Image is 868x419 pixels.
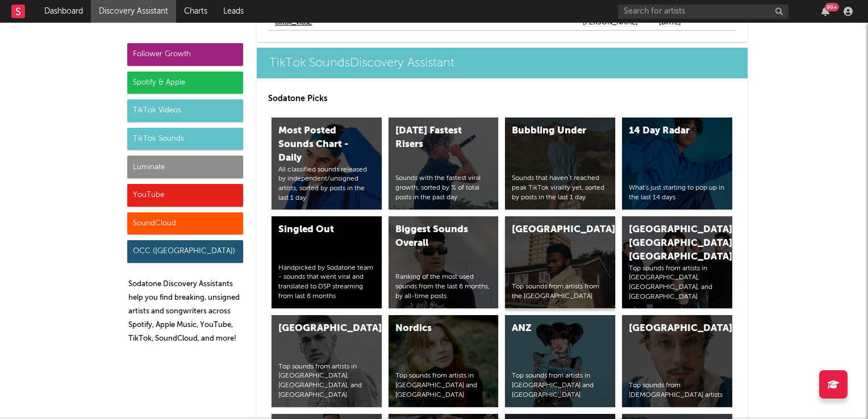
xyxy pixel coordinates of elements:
[127,240,243,263] div: OCC ([GEOGRAPHIC_DATA])
[512,223,589,237] div: [GEOGRAPHIC_DATA]
[629,264,725,302] div: Top sounds from artists in [GEOGRAPHIC_DATA], [GEOGRAPHIC_DATA], and [GEOGRAPHIC_DATA]
[127,43,243,66] div: Follower Growth
[505,315,615,407] a: ANZTop sounds from artists in [GEOGRAPHIC_DATA] and [GEOGRAPHIC_DATA]
[629,183,725,203] div: What's just starting to pop up in the last 14 days
[505,216,615,308] a: [GEOGRAPHIC_DATA]Top sounds from artists from the [GEOGRAPHIC_DATA]
[395,223,473,250] div: Biggest Sounds Overall
[272,216,382,308] a: Singled OutHandpicked by Sodatone team - sounds that went viral and translated to DSP streaming f...
[389,216,499,308] a: Biggest Sounds OverallRanking of the most used sounds from the last 6 months, by all-time posts
[512,371,608,400] div: Top sounds from artists in [GEOGRAPHIC_DATA] and [GEOGRAPHIC_DATA]
[395,371,492,400] div: Top sounds from artists in [GEOGRAPHIC_DATA] and [GEOGRAPHIC_DATA]
[512,282,608,301] div: Top sounds from artists from the [GEOGRAPHIC_DATA]
[505,118,615,209] a: Bubbling UnderSounds that haven’t reached peak TikTok virality yet, sorted by posts in the last 1...
[278,165,375,203] div: All classified sounds released by independent/unsigned artists, sorted by posts in the last 1 day
[389,315,499,407] a: NordicsTop sounds from artists in [GEOGRAPHIC_DATA] and [GEOGRAPHIC_DATA]
[278,322,356,336] div: [GEOGRAPHIC_DATA]
[622,315,732,407] a: [GEOGRAPHIC_DATA]Top sounds from [DEMOGRAPHIC_DATA] artists
[127,72,243,94] div: Spotify & Apple
[629,381,725,400] div: Top sounds from [DEMOGRAPHIC_DATA] artists
[821,7,829,16] button: 99+
[389,118,499,209] a: [DATE] Fastest RisersSounds with the fastest viral growth, sorted by % of total posts in the past...
[825,3,839,11] div: 99 +
[395,322,473,336] div: Nordics
[512,322,589,336] div: ANZ
[622,216,732,308] a: [GEOGRAPHIC_DATA], [GEOGRAPHIC_DATA], [GEOGRAPHIC_DATA]Top sounds from artists in [GEOGRAPHIC_DAT...
[128,278,243,346] p: Sodatone Discovery Assistants help you find breaking, unsigned artists and songwriters across Spo...
[629,124,706,138] div: 14 Day Radar
[272,315,382,407] a: [GEOGRAPHIC_DATA]Top sounds from artists in [GEOGRAPHIC_DATA], [GEOGRAPHIC_DATA], and [GEOGRAPHIC...
[278,223,356,237] div: Singled Out
[268,92,736,106] p: Sodatone Picks
[512,124,589,138] div: Bubbling Under
[278,263,375,301] div: Handpicked by Sodatone team - sounds that went viral and translated to DSP streaming from last 6 ...
[257,48,748,78] a: TikTok SoundsDiscovery Assistant
[272,118,382,209] a: Most Posted Sounds Chart - DailyAll classified sounds released by independent/unsigned artists, s...
[127,184,243,207] div: YouTube
[629,223,706,264] div: [GEOGRAPHIC_DATA], [GEOGRAPHIC_DATA], [GEOGRAPHIC_DATA]
[512,174,608,202] div: Sounds that haven’t reached peak TikTok virality yet, sorted by posts in the last 1 day
[618,5,788,19] input: Search for artists
[278,362,375,400] div: Top sounds from artists in [GEOGRAPHIC_DATA], [GEOGRAPHIC_DATA], and [GEOGRAPHIC_DATA]
[278,124,356,165] div: Most Posted Sounds Chart - Daily
[629,322,706,336] div: [GEOGRAPHIC_DATA]
[622,118,732,209] a: 14 Day RadarWhat's just starting to pop up in the last 14 days
[395,273,492,301] div: Ranking of the most used sounds from the last 6 months, by all-time posts
[395,174,492,202] div: Sounds with the fastest viral growth, sorted by % of total posts in the past day
[127,128,243,150] div: TikTok Sounds
[127,99,243,122] div: TikTok Videos
[127,212,243,235] div: SoundCloud
[127,156,243,178] div: Luminate
[395,124,473,152] div: [DATE] Fastest Risers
